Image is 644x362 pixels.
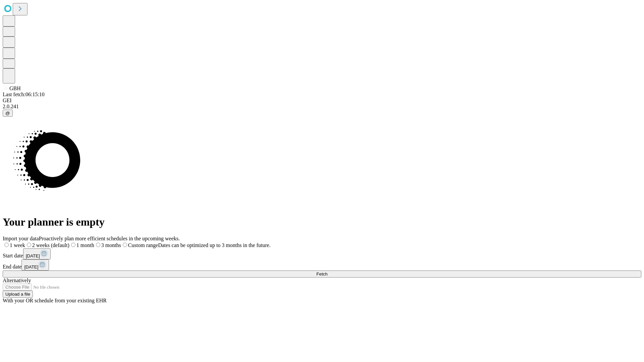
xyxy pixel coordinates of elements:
[71,243,75,247] input: 1 month
[3,248,641,259] div: Start date
[3,278,31,283] span: Alternatively
[32,242,69,248] span: 2 weeks (default)
[23,248,51,259] button: [DATE]
[21,259,49,270] button: [DATE]
[4,243,9,247] input: 1 week
[158,242,270,248] span: Dates can be optimized up to 3 months in the future.
[3,110,13,117] button: @
[3,270,641,278] button: Fetch
[9,85,21,91] span: GBH
[128,242,158,248] span: Custom range
[96,243,100,247] input: 3 months
[3,298,107,303] span: With your OR schedule from your existing EHR
[10,242,25,248] span: 1 week
[24,264,38,269] span: [DATE]
[101,242,121,248] span: 3 months
[3,98,641,104] div: GEI
[5,111,10,116] span: @
[316,271,327,277] span: Fetch
[3,236,39,241] span: Import your data
[39,236,180,241] span: Proactively plan more efficient schedules in the upcoming weeks.
[3,259,641,270] div: End date
[123,243,127,247] input: Custom rangeDates can be optimized up to 3 months in the future.
[3,92,45,97] span: Last fetch: 06:15:10
[3,216,641,228] h1: Your planner is empty
[27,243,31,247] input: 2 weeks (default)
[3,104,641,110] div: 2.0.241
[26,253,40,258] span: [DATE]
[76,242,94,248] span: 1 month
[3,291,33,298] button: Upload a file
